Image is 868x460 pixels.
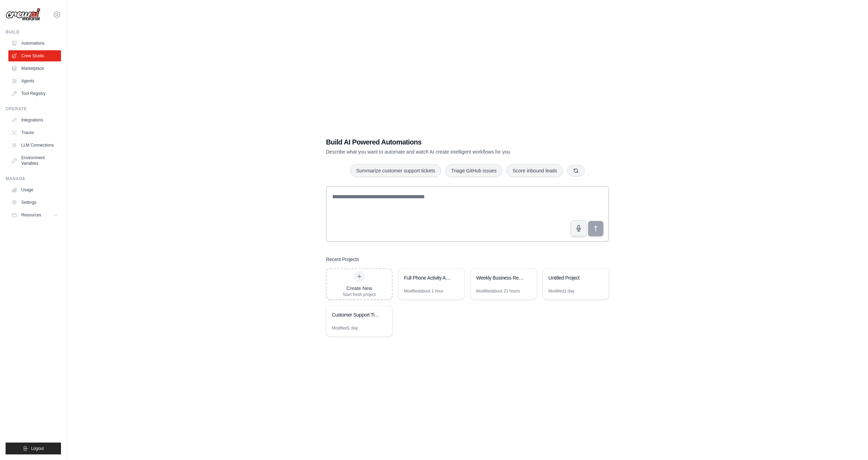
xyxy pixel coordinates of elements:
div: Modified 1 day [332,325,358,331]
a: Marketplace [8,63,61,74]
a: Automations [8,38,61,49]
a: Tool Registry [8,88,61,99]
button: Summarize customer support tickets [350,164,441,177]
button: Click to speak your automation idea [571,220,587,236]
a: Traces [8,127,61,138]
span: Logout [31,446,44,451]
button: Triage GitHub issues [445,164,502,177]
a: Integrations [8,114,61,126]
a: LLM Connections [8,140,61,151]
div: Operate [6,106,61,112]
div: Weekly Business Report Automation [476,274,524,281]
div: Manage [6,176,61,181]
div: Modified 1 day [548,288,574,294]
p: Describe what you want to automate and watch AI create intelligent workflows for you [326,148,560,155]
div: Modified about 21 hours [476,288,520,294]
button: Score inbound leads [507,164,563,177]
a: Usage [8,184,61,195]
button: Logout [6,443,61,454]
a: Environment Variables [8,152,61,169]
div: Create New [343,285,376,292]
h1: Build AI Powered Automations [326,137,560,147]
a: Settings [8,197,61,208]
h3: Recent Projects [326,256,359,263]
img: Logo [6,8,40,21]
div: Start fresh project [343,292,376,297]
div: Customer Support Ticket Automation [332,311,380,318]
a: Crew Studio [8,50,61,61]
div: Untitled Project [548,274,596,281]
div: Build [6,29,61,35]
span: Resources [21,212,41,218]
a: Agents [8,75,61,87]
button: Resources [8,209,61,221]
div: Full Phone Activity Analysis [404,274,452,281]
div: Modified about 1 hour [404,288,443,294]
button: Get new suggestions [567,165,585,177]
